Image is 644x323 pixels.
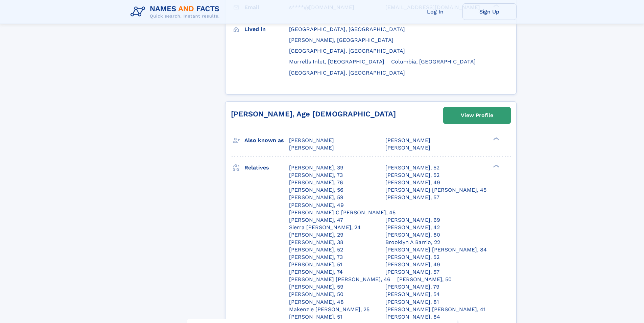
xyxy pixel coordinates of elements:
[128,3,225,21] img: Logo Names and Facts
[385,268,439,276] a: [PERSON_NAME], 57
[408,3,462,20] a: Log In
[385,246,487,253] a: [PERSON_NAME] [PERSON_NAME], 84
[289,291,343,298] a: [PERSON_NAME], 50
[385,186,486,194] a: [PERSON_NAME] [PERSON_NAME], 45
[385,179,440,186] a: [PERSON_NAME], 49
[385,261,440,268] a: [PERSON_NAME], 49
[289,209,396,216] a: [PERSON_NAME] C [PERSON_NAME], 45
[385,164,439,171] a: [PERSON_NAME], 52
[289,224,361,231] a: Sierra [PERSON_NAME], 24
[289,194,343,201] a: [PERSON_NAME], 59
[289,186,343,194] a: [PERSON_NAME], 56
[397,276,452,283] a: [PERSON_NAME], 50
[385,144,430,151] span: [PERSON_NAME]
[385,224,440,231] a: [PERSON_NAME], 42
[289,164,343,171] a: [PERSON_NAME], 39
[231,110,396,118] a: [PERSON_NAME], Age [DEMOGRAPHIC_DATA]
[244,162,289,173] h3: Relatives
[385,291,440,298] a: [PERSON_NAME], 54
[391,58,476,65] span: Columbia, [GEOGRAPHIC_DATA]
[385,231,440,239] a: [PERSON_NAME], 80
[289,276,390,283] a: [PERSON_NAME] [PERSON_NAME], 46
[289,261,342,268] a: [PERSON_NAME], 51
[289,171,343,179] a: [PERSON_NAME], 73
[289,253,343,261] a: [PERSON_NAME], 73
[289,144,334,151] span: [PERSON_NAME]
[289,70,405,76] span: [GEOGRAPHIC_DATA], [GEOGRAPHIC_DATA]
[385,216,440,224] a: [PERSON_NAME], 69
[289,179,343,186] a: [PERSON_NAME], 76
[289,216,343,224] a: [PERSON_NAME], 47
[385,253,439,261] a: [PERSON_NAME], 52
[385,239,440,246] a: Brooklyn A Barrio, 22
[244,135,289,146] h3: Also known as
[385,306,485,313] a: [PERSON_NAME] [PERSON_NAME], 41
[385,171,439,179] a: [PERSON_NAME], 52
[492,136,500,141] div: ❯
[289,48,405,54] span: [GEOGRAPHIC_DATA], [GEOGRAPHIC_DATA]
[385,298,439,306] a: [PERSON_NAME], 81
[289,231,343,239] a: [PERSON_NAME], 29
[444,107,510,124] a: View Profile
[289,283,343,291] a: [PERSON_NAME], 59
[289,239,343,246] a: [PERSON_NAME], 38
[289,37,393,43] span: [PERSON_NAME], [GEOGRAPHIC_DATA]
[385,283,439,291] a: [PERSON_NAME], 79
[289,26,405,32] span: [GEOGRAPHIC_DATA], [GEOGRAPHIC_DATA]
[289,298,344,306] a: [PERSON_NAME], 48
[244,24,289,35] h3: Lived in
[289,58,384,65] span: Murrells Inlet, [GEOGRAPHIC_DATA]
[492,164,500,168] div: ❯
[385,313,440,321] a: [PERSON_NAME], 84
[385,194,439,201] a: [PERSON_NAME], 57
[289,313,342,321] a: [PERSON_NAME], 51
[289,306,369,313] a: Makenzie [PERSON_NAME], 25
[289,201,344,209] a: [PERSON_NAME], 49
[289,137,334,143] span: [PERSON_NAME]
[461,108,493,123] div: View Profile
[385,137,430,143] span: [PERSON_NAME]
[462,3,517,20] a: Sign Up
[289,268,343,276] a: [PERSON_NAME], 74
[289,246,343,253] a: [PERSON_NAME], 52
